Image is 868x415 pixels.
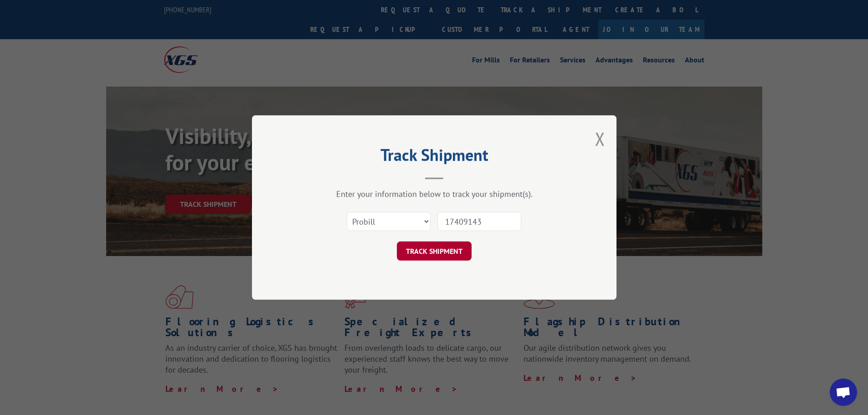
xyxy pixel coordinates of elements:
input: Number(s) [437,212,521,231]
button: TRACK SHIPMENT [397,241,472,261]
div: Enter your information below to track your shipment(s). [298,189,571,199]
button: Close modal [595,127,605,151]
div: Open chat [830,379,857,406]
h2: Track Shipment [298,149,571,166]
